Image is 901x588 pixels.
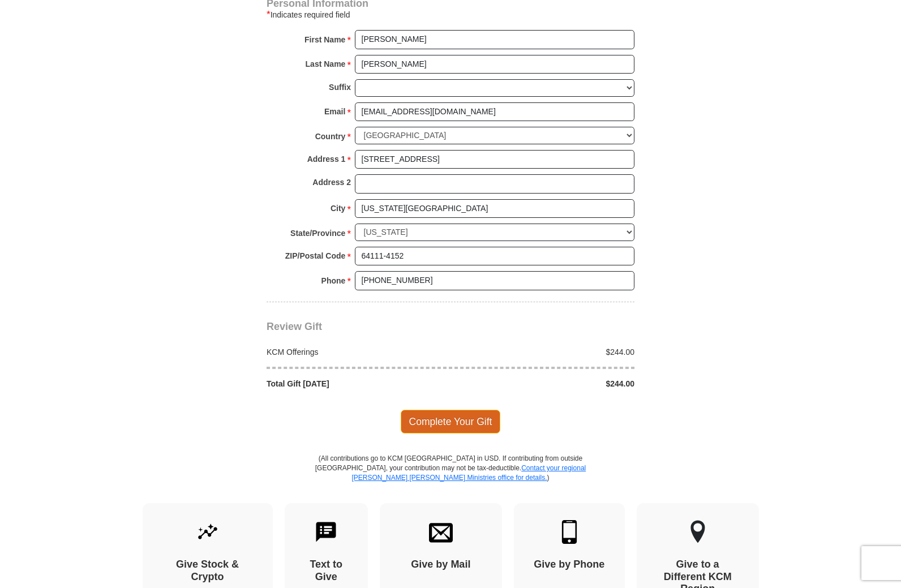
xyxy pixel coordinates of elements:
strong: Email [324,104,345,119]
img: mobile.svg [557,520,581,544]
h4: Text to Give [304,559,349,583]
img: envelope.svg [429,520,453,544]
div: KCM Offerings [261,346,451,358]
div: $244.00 [451,346,641,358]
img: text-to-give.svg [314,520,338,544]
h4: Give Stock & Crypto [162,559,253,583]
strong: Last Name [306,56,346,72]
strong: Address 2 [312,174,351,190]
span: Review Gift [267,321,322,332]
strong: City [331,200,345,216]
span: Complete Your Gift [401,410,501,434]
h4: Give by Mail [400,559,482,571]
div: Indicates required field [267,8,634,22]
strong: State/Province [290,225,345,241]
div: Total Gift [DATE] [261,378,451,389]
img: give-by-stock.svg [196,520,220,544]
strong: Address 1 [307,151,346,167]
p: (All contributions go to KCM [GEOGRAPHIC_DATA] in USD. If contributing from outside [GEOGRAPHIC_D... [315,454,586,503]
strong: Country [315,128,346,144]
h4: Give by Phone [534,559,605,571]
strong: ZIP/Postal Code [285,248,346,264]
div: $244.00 [451,378,641,389]
strong: Suffix [329,79,351,95]
strong: Phone [321,273,346,289]
img: other-region [690,520,706,544]
strong: First Name [304,32,345,48]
